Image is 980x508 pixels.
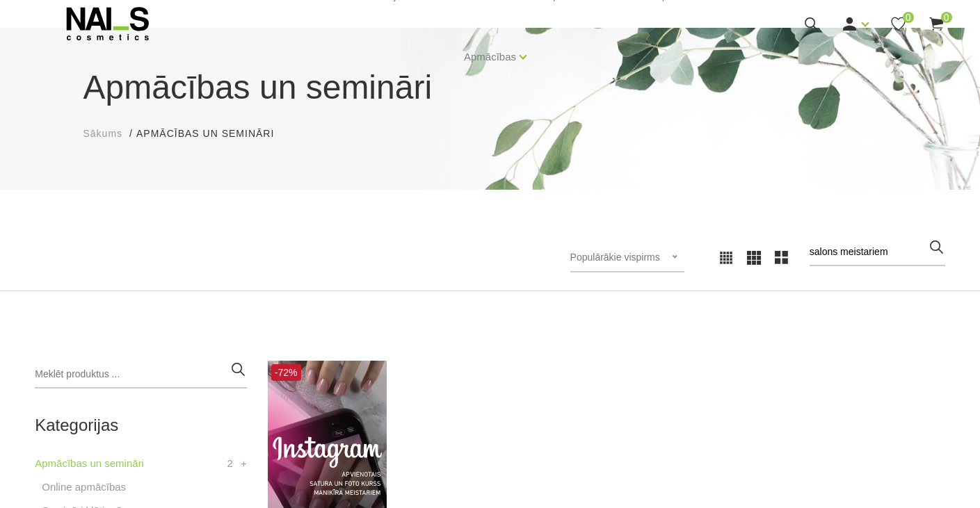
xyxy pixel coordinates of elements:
[810,238,945,266] input: Meklēt produktus ...
[83,128,123,139] span: Sākums
[42,479,126,495] a: Online apmācības
[271,364,301,381] span: -72%
[227,455,233,472] span: 2
[464,29,516,85] a: Apmācības
[928,15,945,33] a: 0
[570,252,660,263] span: Populārākie vispirms
[241,455,247,472] a: +
[903,12,914,23] span: 0
[136,126,288,141] li: Apmācības un semināri
[35,361,247,388] input: Meklēt produktus ...
[890,15,907,33] a: 0
[35,455,144,472] a: Apmācības un semināri
[941,12,952,23] span: 0
[35,416,247,434] h2: Kategorijas
[83,126,123,141] a: Sākums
